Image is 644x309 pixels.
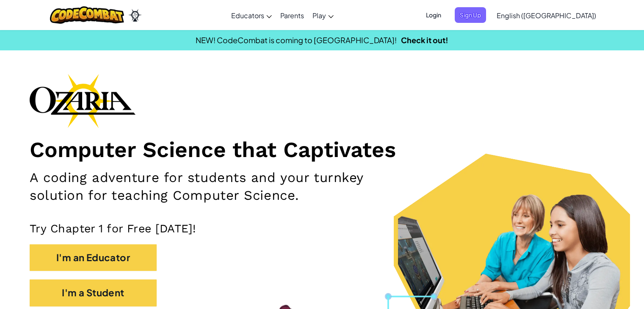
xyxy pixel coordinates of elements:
[497,11,596,20] span: English ([GEOGRAPHIC_DATA])
[227,4,276,27] a: Educators
[30,74,135,128] img: Ozaria branding logo
[421,7,446,23] button: Login
[196,35,397,45] span: NEW! CodeCombat is coming to [GEOGRAPHIC_DATA]!
[308,4,338,27] a: Play
[492,4,600,27] a: English ([GEOGRAPHIC_DATA])
[231,11,264,20] span: Educators
[30,221,614,235] p: Try Chapter 1 for Free [DATE]!
[312,11,326,20] span: Play
[455,7,486,23] button: Sign Up
[401,35,448,45] a: Check it out!
[128,9,142,22] img: Ozaria
[30,244,157,271] button: I'm an Educator
[30,279,157,306] button: I'm a Student
[50,6,124,24] img: CodeCombat logo
[30,169,421,205] h2: A coding adventure for students and your turnkey solution for teaching Computer Science.
[30,136,614,163] h1: Computer Science that Captivates
[276,4,308,27] a: Parents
